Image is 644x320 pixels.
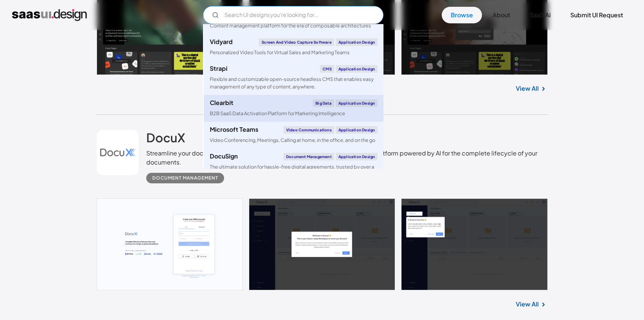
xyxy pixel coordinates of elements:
[516,84,539,93] a: View All
[336,126,378,134] div: Application Design
[521,7,560,23] a: SaaS Ai
[320,65,334,73] div: CMS
[210,126,258,133] div: Microsoft Teams
[146,130,185,145] h2: DocuX
[203,6,383,24] form: Email Form
[210,66,227,72] div: Strapi
[483,7,519,23] a: About
[210,137,375,144] div: Video Conferencing, Meetings, Calling at home, in the office, and on the go
[204,34,383,61] a: VidyardScreen and Video Capture SoftwareApplication DesignPersonalized Video Tools for Virtual Sa...
[210,39,233,45] div: Vidyard
[146,149,547,167] div: Streamline your document and contract management with DocuX the all-in-one platform powered by AI...
[203,6,383,24] input: Search UI designs you're looking for...
[336,153,378,160] div: Application Design
[259,38,334,46] div: Screen and Video Capture Software
[204,122,383,148] a: Microsoft TeamsVideo CommunicationsApplication DesignVideo Conferencing, Meetings, Calling at hom...
[561,7,632,23] a: Submit UI Request
[442,7,482,23] a: Browse
[283,153,334,160] div: Document Management
[210,76,377,90] div: Flexible and customizable open-source headless CMS that enables easy management of any type of co...
[210,110,345,117] div: B2B SaaS Data Activation Platform for Marketing Intelligence
[210,153,238,159] div: DocuSign
[313,99,334,107] div: Big Data
[210,22,371,29] div: Content management platform for the era of composable architectures
[210,100,233,106] div: Clearbit
[516,300,539,309] a: View All
[336,65,378,73] div: Application Design
[204,95,383,122] a: ClearbitBig DataApplication DesignB2B SaaS Data Activation Platform for Marketing Intelligence
[336,99,378,107] div: Application Design
[204,148,383,182] a: DocuSignDocument ManagementApplication DesignThe ultimate solution for hassle-free digital agreem...
[152,174,218,183] div: Document Management
[12,9,87,21] a: home
[210,163,377,178] div: The ultimate solution for hassle-free digital agreements, trusted by over a million customers and...
[336,38,378,46] div: Application Design
[204,61,383,94] a: StrapiCMSApplication DesignFlexible and customizable open-source headless CMS that enables easy m...
[146,130,185,149] a: DocuX
[283,126,334,134] div: Video Communications
[210,49,350,56] div: Personalized Video Tools for Virtual Sales and Marketing Teams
